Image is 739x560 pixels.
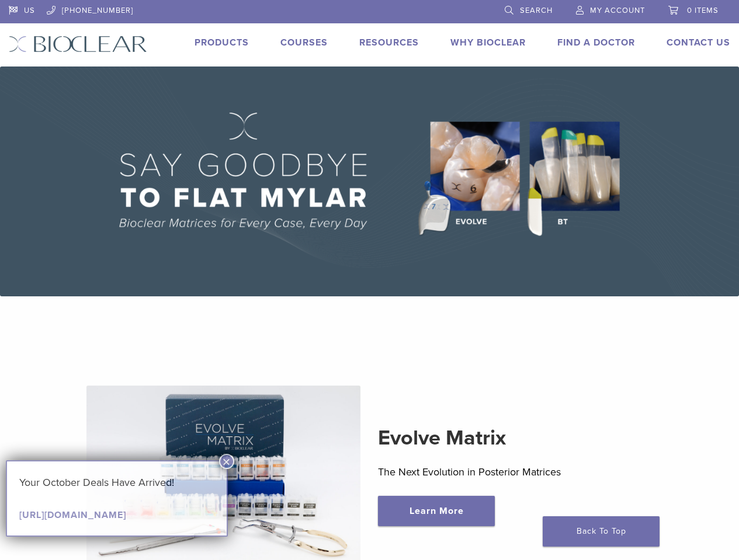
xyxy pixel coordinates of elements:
span: Search [520,6,553,15]
a: Why Bioclear [450,37,526,48]
a: Learn More [378,496,495,526]
span: My Account [590,6,645,15]
p: The Next Evolution in Posterior Matrices [378,463,653,481]
a: Resources [359,37,419,48]
a: Products [195,37,249,48]
span: 0 items [687,6,719,15]
button: Close [219,454,234,469]
a: Courses [280,37,328,48]
a: Back To Top [543,516,660,547]
a: Find A Doctor [557,37,635,48]
h2: Evolve Matrix [378,424,653,452]
a: [URL][DOMAIN_NAME] [19,509,126,521]
p: Your October Deals Have Arrived! [19,474,214,491]
a: Contact Us [667,37,730,48]
img: Bioclear [9,36,147,52]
